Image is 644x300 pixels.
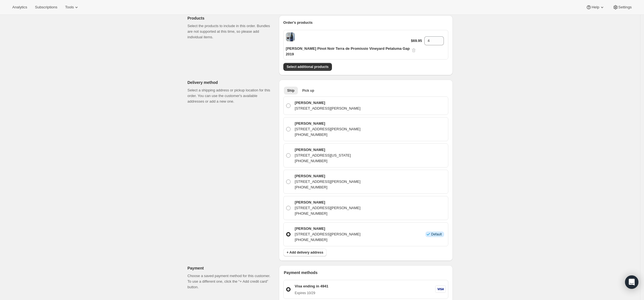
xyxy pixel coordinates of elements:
p: [PERSON_NAME] [295,173,361,179]
button: Subscriptions [32,3,61,11]
span: Default [431,232,442,237]
p: [STREET_ADDRESS][PERSON_NAME] [295,179,361,185]
p: [PHONE_NUMBER] [295,132,361,138]
span: Ship [287,88,295,93]
p: [PHONE_NUMBER] [295,158,351,164]
button: Settings [609,3,635,11]
span: Pick up [302,88,314,93]
button: Help [583,3,608,11]
p: [PERSON_NAME] [295,100,361,106]
p: [STREET_ADDRESS][PERSON_NAME] [295,232,361,237]
button: Select additional products [283,63,332,71]
p: Payment [188,265,274,271]
button: + Add delivery address [283,249,327,256]
span: Help [592,5,599,10]
button: Tools [62,3,83,11]
p: [PHONE_NUMBER] [295,185,361,190]
p: Delivery method [188,80,274,85]
p: Select a shipping address or pickup location for this order. You can use the customer's available... [188,88,274,104]
span: Default Title [286,32,295,41]
span: Tools [65,5,74,10]
p: [PERSON_NAME] [295,121,361,126]
p: [STREET_ADDRESS][PERSON_NAME] [295,205,361,211]
span: Settings [618,5,632,10]
div: Open Intercom Messenger [625,275,638,289]
p: [PHONE_NUMBER] [295,211,361,216]
p: [STREET_ADDRESS][PERSON_NAME] [295,126,361,132]
p: Choose a saved payment method for this customer. To use a different one, click the “+ Add credit ... [188,273,274,290]
span: Subscriptions [35,5,57,10]
button: Analytics [9,3,30,11]
p: Select the products to include in this order. Bundles are not supported at this time, so please a... [188,23,274,40]
p: Products [188,15,274,21]
span: + Add delivery address [287,250,323,255]
span: Order's products [283,20,313,25]
span: Select additional products [287,65,329,69]
p: Payment methods [284,270,448,275]
p: [PERSON_NAME] Pinot Noir Terra de Promissio Vineyard Petaluma Gap 2019 [286,46,411,57]
p: [PERSON_NAME] [295,226,361,232]
p: [STREET_ADDRESS][PERSON_NAME] [295,106,361,111]
p: [PHONE_NUMBER] [295,237,361,243]
p: [PERSON_NAME] [295,200,361,205]
span: Analytics [12,5,27,10]
p: $69.95 [411,38,422,44]
p: Expires 10/29 [295,291,328,295]
p: [PERSON_NAME] [295,147,351,153]
p: [STREET_ADDRESS][US_STATE] [295,153,351,158]
p: Visa ending in 4941 [295,284,328,289]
